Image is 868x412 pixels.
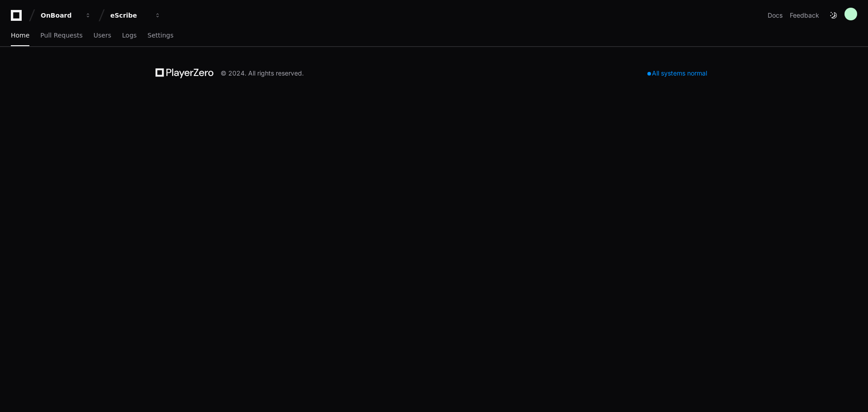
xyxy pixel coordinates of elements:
a: Pull Requests [40,25,82,46]
span: Logs [122,33,137,38]
span: Users [94,33,111,38]
span: Pull Requests [40,33,82,38]
span: Settings [147,33,173,38]
div: eScribe [110,11,149,20]
a: Settings [147,25,173,46]
div: All systems normal [642,67,712,80]
a: Docs [768,11,783,20]
button: eScribe [107,7,165,24]
a: Home [11,25,29,46]
span: Home [11,33,29,38]
button: OnBoard [37,7,95,24]
button: Feedback [790,11,819,20]
a: Users [94,25,111,46]
div: © 2024. All rights reserved. [221,69,304,78]
a: Logs [122,25,137,46]
div: OnBoard [41,11,80,20]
